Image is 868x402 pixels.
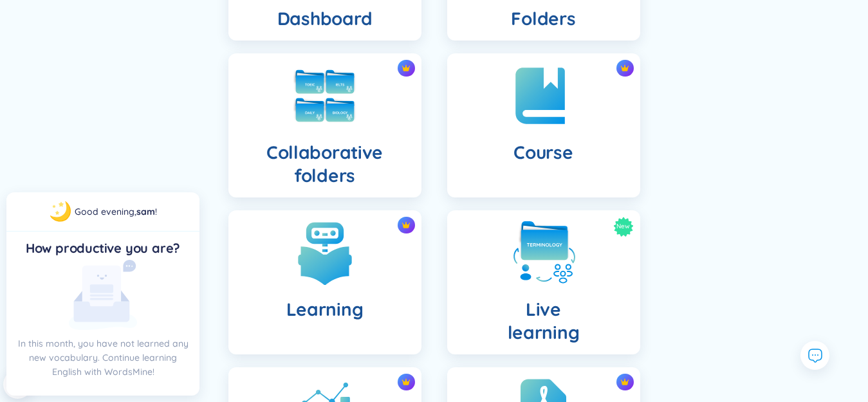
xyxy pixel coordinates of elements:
h4: Folders [511,7,575,30]
img: crown icon [402,378,411,387]
h4: Live learning [508,298,580,344]
p: In this month, you have not learned any new vocabulary. Continue learning English with WordsMine! [17,336,189,379]
a: NewLivelearning [434,210,653,354]
span: New [616,217,630,237]
img: crown icon [620,64,629,73]
img: crown icon [620,378,629,387]
div: How productive you are? [17,239,189,257]
h4: Collaborative folders [239,141,411,187]
a: sam [136,206,155,217]
a: crown iconCourse [434,53,653,197]
h4: Dashboard [277,7,372,30]
h4: Course [513,141,573,164]
img: crown icon [402,221,411,230]
a: crown iconLearning [216,210,434,354]
img: crown icon [402,64,411,73]
span: Good evening , [75,206,136,217]
a: crown iconCollaborative folders [216,53,434,197]
div: ! [75,205,157,219]
h4: Learning [286,298,364,321]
